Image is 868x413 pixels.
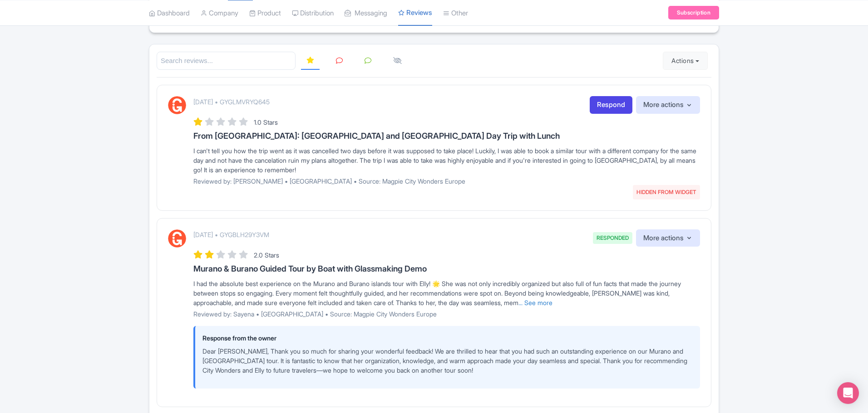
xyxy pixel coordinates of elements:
a: Distribution [292,0,334,25]
h3: Murano & Burano Guided Tour by Boat with Glassmaking Demo [193,264,700,273]
button: More actions [636,229,700,247]
p: Reviewed by: Sayena • [GEOGRAPHIC_DATA] • Source: Magpie City Wonders Europe [193,309,700,319]
a: ... See more [518,299,552,306]
p: Dear [PERSON_NAME], Thank you so much for sharing your wonderful feedback! We are thrilled to hea... [202,346,693,375]
p: Reviewed by: [PERSON_NAME] • [GEOGRAPHIC_DATA] • Source: Magpie City Wonders Europe [193,176,700,186]
a: Dashboard [149,0,190,25]
div: I had the absolute best experience on the Murano and Burano islands tour with Elly! 🌟 She was not... [193,279,700,307]
a: Messaging [345,0,387,25]
div: Open Intercom Messenger [837,382,859,404]
input: Search reviews... [157,52,296,70]
button: More actions [636,96,700,114]
a: Other [443,0,468,25]
img: GetYourGuide Logo [168,229,186,248]
span: 1.0 Stars [254,118,278,126]
div: I can't tell you how the trip went as it was cancelled two days before it was supposed to take pl... [193,146,700,175]
span: HIDDEN FROM WIDGET [633,185,700,199]
p: Response from the owner [202,333,693,343]
span: 2.0 Stars [254,251,279,259]
p: [DATE] • GYGBLH29Y3VM [193,230,269,239]
p: [DATE] • GYGLMVRYQ645 [193,97,270,107]
a: Respond [590,96,632,114]
a: Subscription [668,6,719,19]
a: Product [249,0,281,25]
a: Company [201,0,238,25]
span: RESPONDED [593,232,632,244]
h3: From [GEOGRAPHIC_DATA]: [GEOGRAPHIC_DATA] and [GEOGRAPHIC_DATA] Day Trip with Lunch [193,131,700,141]
img: GetYourGuide Logo [168,96,186,114]
button: Actions [663,52,708,70]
